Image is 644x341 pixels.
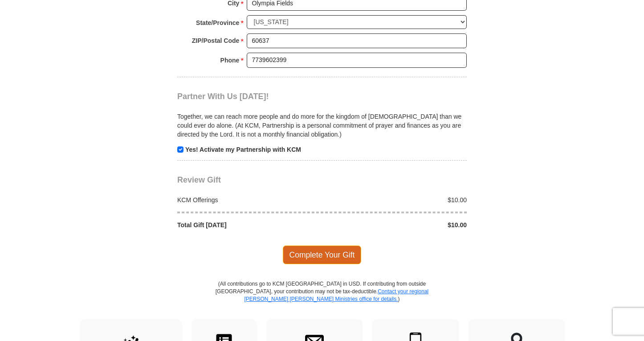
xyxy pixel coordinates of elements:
strong: Phone [220,54,240,67]
span: Review Gift [177,175,221,184]
span: Complete Your Gift [283,245,362,264]
p: Together, we can reach more people and do more for the kingdom of [DEMOGRAPHIC_DATA] than we coul... [177,112,467,139]
div: Total Gift [DATE] [173,220,322,229]
p: (All contributions go to KCM [GEOGRAPHIC_DATA] in USD. If contributing from outside [GEOGRAPHIC_D... [215,280,429,319]
div: $10.00 [322,195,472,204]
strong: ZIP/Postal Code [192,34,240,47]
strong: State/Province [196,17,239,29]
div: KCM Offerings [173,195,322,204]
span: Partner With Us [DATE]! [177,92,269,101]
strong: Yes! Activate my Partnership with KCM [185,146,301,153]
div: $10.00 [322,220,472,229]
